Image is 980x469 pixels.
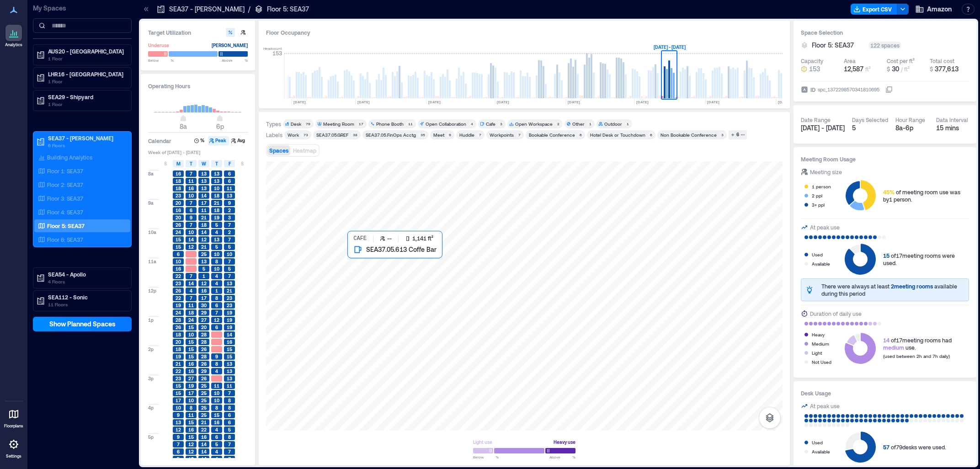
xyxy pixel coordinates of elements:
span: 17 [201,200,207,206]
button: 6 [729,130,747,139]
span: 12p [148,288,156,294]
span: 19 [227,317,232,323]
span: 28 [201,353,207,360]
span: 20 [176,200,181,206]
span: 15 [176,236,181,243]
span: 15 [227,353,232,360]
span: 16 [201,288,207,294]
span: Heatmap [293,147,316,154]
span: 16 [176,171,181,177]
div: There were always at least available during this period [821,282,965,297]
span: Above % [222,58,248,63]
text: [DATE] [357,100,370,104]
span: 13 [201,171,207,177]
span: 15 [188,346,194,352]
p: 1 Floor [48,101,125,108]
div: Bookable Conference [529,132,575,138]
div: Heavy [812,330,825,339]
div: Underuse [148,41,169,50]
span: W [202,160,206,167]
span: 6 [215,324,218,330]
span: 13 [201,185,207,192]
div: 9 [447,132,453,138]
span: 13 [227,280,232,287]
button: Avg [230,136,248,145]
div: Open Workspace [515,121,553,127]
span: 4 [215,273,218,279]
p: Floor 6: SEA37 [47,236,83,243]
span: 13 [201,178,207,184]
span: 9a [148,200,154,206]
span: 29 [201,368,207,374]
span: 6p [216,123,224,130]
div: 122 spaces [868,42,901,49]
div: Used [812,250,823,259]
span: 14 [201,192,207,199]
p: Analytics [5,42,22,48]
span: 16 [227,339,232,345]
span: 14 [883,337,889,343]
p: Floor 4: SEA37 [47,208,83,216]
span: 7 [228,273,231,279]
span: 19 [227,309,232,316]
span: 21 [214,200,219,206]
div: Days Selected [852,116,888,123]
span: 28 [176,317,181,323]
span: Below % [148,58,174,63]
div: 73 [302,132,309,138]
div: 6 [735,131,740,139]
span: 7 [190,222,192,228]
span: 9 [215,353,218,360]
span: 27 [201,317,207,323]
span: 10 [214,251,219,257]
div: 1 person [812,182,831,191]
span: 26 [201,346,207,352]
span: 6 [215,302,218,309]
div: Huddle [459,132,474,138]
span: 18 [176,331,181,338]
div: 1 [587,121,593,127]
div: 2 ppl [812,191,822,200]
div: Outdoor [604,121,622,127]
span: 16 [188,361,194,367]
div: 8a - 6p [895,123,929,133]
span: 9 [190,214,192,221]
div: [PERSON_NAME] [212,41,248,50]
span: 45% [883,189,895,195]
span: $ [887,66,890,72]
div: Date Range [801,116,831,123]
span: 20 [201,324,207,330]
span: 15 [883,252,889,259]
span: 12 [214,317,219,323]
div: of 17 meeting rooms were used. [883,252,969,266]
div: Light [812,348,822,357]
span: 7 [190,171,192,177]
div: Meeting Room [323,121,354,127]
span: T [190,160,192,167]
span: 21 [201,214,207,221]
p: Floor 1: SEA37 [47,167,83,175]
span: 18 [176,178,181,184]
span: 28 [201,331,207,338]
div: Types [266,120,281,128]
span: 8 [215,258,218,265]
span: ft² [865,66,871,72]
span: Amazon [927,5,952,14]
span: 13 [227,361,232,367]
span: F [229,160,231,167]
p: AUS20 - [GEOGRAPHIC_DATA] [48,48,125,55]
span: 6 [177,251,180,257]
span: 26 [176,222,181,228]
span: 1 [202,273,205,279]
span: 15 [176,244,181,250]
div: Meeting size [810,167,842,176]
span: 13 [214,178,219,184]
p: SEA29 - Shipyard [48,93,125,101]
div: Other [572,121,585,127]
p: 6 Floors [48,142,125,149]
h3: Meeting Room Usage [801,155,969,164]
span: 19 [214,214,219,221]
div: 6 [578,132,583,138]
span: 12 [201,236,207,243]
div: Data Interval [936,116,968,123]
